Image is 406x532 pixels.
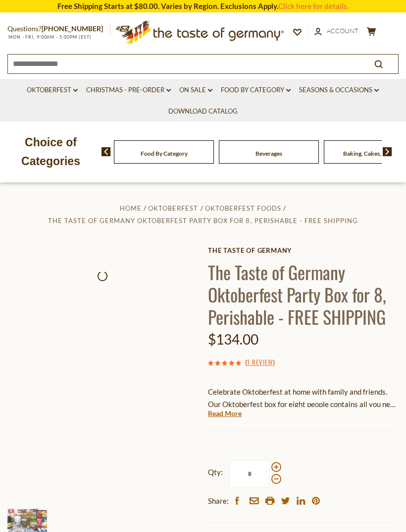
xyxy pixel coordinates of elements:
[101,147,111,156] img: previous arrow
[208,261,399,328] h1: The Taste of Germany Oktoberfest Party Box for 8, Perishable - FREE SHIPPING
[120,204,142,212] a: Home
[255,150,282,157] a: Beverages
[86,85,171,96] a: Christmas - PRE-ORDER
[205,204,281,212] a: Oktoberfest Foods
[168,106,238,117] a: Download Catalog
[208,246,399,254] a: The Taste of Germany
[208,409,242,418] a: Read More
[42,24,103,33] a: [PHONE_NUMBER]
[208,495,229,507] span: Share:
[343,150,405,157] a: Baking, Cakes, Desserts
[221,85,291,96] a: Food By Category
[7,34,92,40] span: MON - FRI, 9:00AM - 5:00PM (EST)
[208,466,223,478] strong: Qty:
[208,331,258,348] span: $134.00
[278,1,349,10] a: Click here for details.
[179,85,212,96] a: On Sale
[48,217,357,225] a: The Taste of Germany Oktoberfest Party Box for 8, Perishable - FREE SHIPPING
[383,147,392,156] img: next arrow
[247,357,273,368] a: 1 Review
[7,23,110,35] p: Questions?
[245,357,275,367] span: ( )
[208,386,399,411] p: Celebrate Oktoberfest at home with family and friends. Our Oktoberfest box for eight people conta...
[314,26,358,37] a: Account
[299,85,379,96] a: Seasons & Occasions
[229,460,270,487] input: Qty:
[27,85,78,96] a: Oktoberfest
[148,204,198,212] a: Oktoberfest
[327,27,358,35] span: Account
[141,150,188,157] a: Food By Category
